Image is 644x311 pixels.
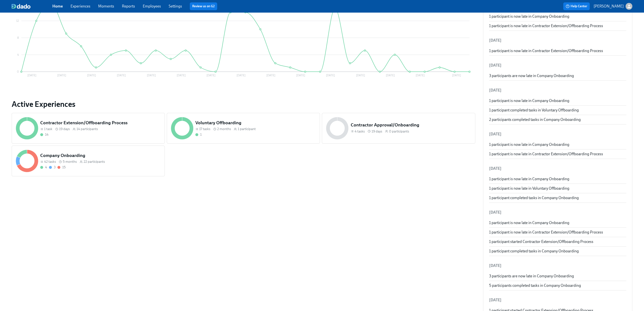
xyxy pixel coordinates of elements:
a: Settings [169,4,182,8]
div: 2 participants completed tasks in Company Onboarding [489,117,626,122]
span: 19 days [372,129,382,134]
h5: Contractor Approval/Onboarding [351,122,471,128]
tspan: 0 [17,70,19,73]
span: 42 tasks [44,159,56,164]
li: [DATE] [489,85,626,96]
tspan: [DATE] [87,74,96,77]
h5: Voluntary Offboarding [195,120,316,126]
span: Help Center [566,4,587,9]
a: Company Onboarding42 tasks 5 months22 participants4315 [12,146,165,176]
a: Employees [143,4,161,8]
tspan: 12 [16,19,19,23]
div: On time with open tasks [49,165,56,170]
tspan: 4 [17,53,19,56]
div: 14 [45,132,48,137]
span: 17 tasks [199,127,210,131]
div: 1 participant completed tasks in Company Onboarding [489,195,626,201]
div: 1 participant is now late in Contractor Extension/Offboarding Process [489,23,626,29]
span: 22 participants [84,159,105,164]
button: [PERSON_NAME] [594,3,632,10]
a: Experiences [71,4,90,8]
h5: Contractor Extension/Offboarding Process [40,120,161,126]
div: 1 participant is now late in Contractor Extension/Offboarding Process [489,230,626,235]
div: Completed all due tasks [40,165,47,170]
a: Moments [98,4,114,8]
tspan: [DATE] [416,74,425,77]
div: 1 participant is now late in Voluntary Offboarding [489,186,626,191]
a: Reports [122,4,135,8]
button: Review us on G2 [190,2,217,10]
div: Completed all due tasks [195,132,202,137]
li: [DATE] [489,35,626,46]
div: 3 participants are now late in Company Onboarding [489,73,626,78]
div: 1 participant is now late in Contractor Extension/Offboarding Process [489,48,626,54]
div: 1 participant is now late in Company Onboarding [489,14,626,19]
div: 1 participant is now late in Company Onboarding [489,98,626,103]
span: 1 participant [238,127,256,131]
div: 1 participant started Contractor Extension/Offboarding Process [489,239,626,244]
tspan: [DATE] [237,74,246,77]
tspan: [DATE] [177,74,186,77]
tspan: [DATE] [386,74,395,77]
span: 2 months [217,127,231,131]
tspan: [DATE] [147,74,156,77]
a: Voluntary Offboarding17 tasks 2 months1 participant1 [167,113,320,144]
li: [DATE] [489,260,626,272]
div: 1 participant is now late in Company Onboarding [489,176,626,182]
h5: Company Onboarding [40,152,161,159]
a: Home [52,4,63,8]
div: 4 [45,165,47,170]
p: [PERSON_NAME] [594,4,624,9]
div: 15 [62,165,66,170]
tspan: [DATE] [27,74,36,77]
div: 3 participants are now late in Company Onboarding [489,273,626,279]
button: Help Center [563,2,590,10]
tspan: [DATE] [57,74,66,77]
div: Completed all due tasks [40,132,48,137]
div: 5 participants completed tasks in Company Onboarding [489,283,626,288]
li: [DATE] [489,163,626,174]
tspan: [DATE] [452,74,461,77]
tspan: [DATE] [326,74,335,77]
div: 3 [54,165,56,170]
a: Contractor Approval/Onboarding4 tasks 19 days0 participants [322,113,475,144]
span: 19 days [59,127,70,131]
tspan: [DATE] [356,74,365,77]
span: 0 participants [389,129,409,134]
tspan: [DATE] [117,74,126,77]
span: 14 participants [77,127,98,131]
li: [DATE] [489,294,626,306]
li: [DATE] [489,207,626,218]
a: Contractor Extension/Offboarding Process1 task 19 days14 participants14 [12,113,165,144]
div: 1 participant is now late in Company Onboarding [489,220,626,225]
div: 1 participant is now late in Company Onboarding [489,142,626,147]
a: Active Experiences [12,99,475,109]
a: Review us on G2 [192,4,215,9]
li: [DATE] [489,60,626,71]
tspan: [DATE] [207,74,215,77]
span: 4 tasks [355,129,365,134]
img: dado [12,4,31,9]
div: 1 participant completed tasks in Voluntary Offboarding [489,108,626,113]
li: [DATE] [489,128,626,140]
a: dado [12,4,52,9]
span: 5 months [63,159,77,164]
tspan: [DATE] [296,74,305,77]
div: 1 participant completed tasks in Company Onboarding [489,249,626,254]
tspan: 8 [17,36,19,39]
div: With overdue tasks [57,165,66,170]
div: 1 [200,132,202,137]
tspan: [DATE] [266,74,275,77]
div: 1 participant is now late in Contractor Extension/Offboarding Process [489,151,626,157]
span: 1 task [44,127,52,131]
